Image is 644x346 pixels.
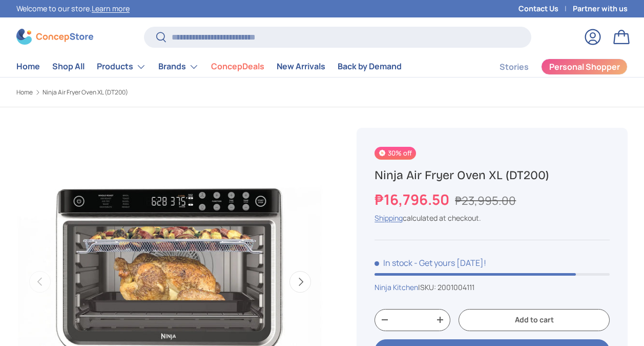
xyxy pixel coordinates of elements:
[152,56,205,77] summary: Brands
[277,56,325,76] a: New Arrivals
[16,3,130,14] p: Welcome to our store.
[16,56,402,77] nav: Primary
[338,56,402,76] a: Back by Demand
[16,88,340,97] nav: Breadcrumbs
[91,56,152,77] summary: Products
[375,147,416,160] span: 30% off
[541,59,628,75] a: Personal Shopper
[455,193,516,208] s: ₱23,995.00
[211,56,264,76] a: ConcepDeals
[414,257,486,268] p: - Get yours [DATE]!
[92,4,130,13] a: Learn more
[43,89,128,95] a: Ninja Air Fryer Oven XL (DT200)
[500,57,529,77] a: Stories
[518,3,573,14] a: Contact Us
[16,56,40,76] a: Home
[418,282,474,292] span: |
[375,213,403,223] a: Shipping
[52,56,85,76] a: Shop All
[16,29,93,45] img: ConcepStore
[375,282,418,292] a: Ninja Kitchen
[438,282,474,292] span: 2001004111
[375,257,412,268] span: In stock
[375,213,610,223] div: calculated at checkout.
[549,63,620,71] span: Personal Shopper
[375,167,610,183] h1: Ninja Air Fryer Oven XL (DT200)
[97,56,146,77] a: Products
[475,56,628,77] nav: Secondary
[16,89,33,95] a: Home
[459,309,610,331] button: Add to cart
[420,282,436,292] span: SKU:
[158,56,199,77] a: Brands
[573,3,628,14] a: Partner with us
[375,189,452,209] strong: ₱16,796.50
